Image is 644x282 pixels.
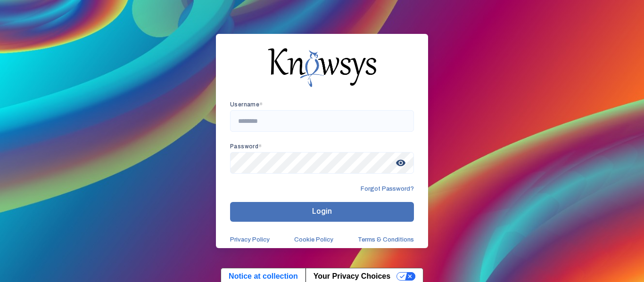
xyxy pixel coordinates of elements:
span: visibility [392,154,409,171]
app-required-indication: Username [230,101,263,108]
app-required-indication: Password [230,143,262,150]
a: Privacy Policy [230,236,270,243]
a: Terms & Conditions [358,236,414,243]
span: Forgot Password? [361,185,414,193]
button: Login [230,202,414,222]
span: Login [312,207,332,216]
a: Cookie Policy [294,236,333,243]
img: knowsys-logo.png [268,48,376,87]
